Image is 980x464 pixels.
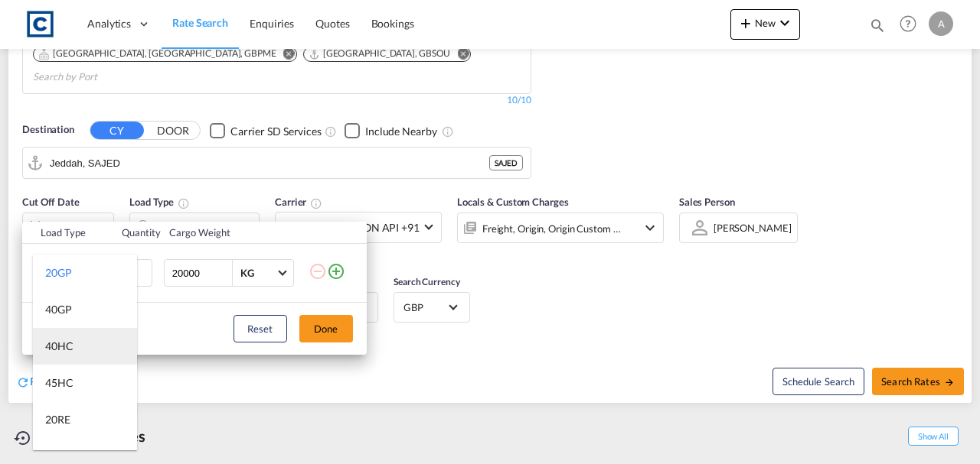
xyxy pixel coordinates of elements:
[45,449,70,464] div: 40RE
[45,339,73,354] div: 40HC
[45,265,72,281] div: 20GP
[45,302,72,317] div: 40GP
[45,375,73,391] div: 45HC
[45,412,70,427] div: 20RE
